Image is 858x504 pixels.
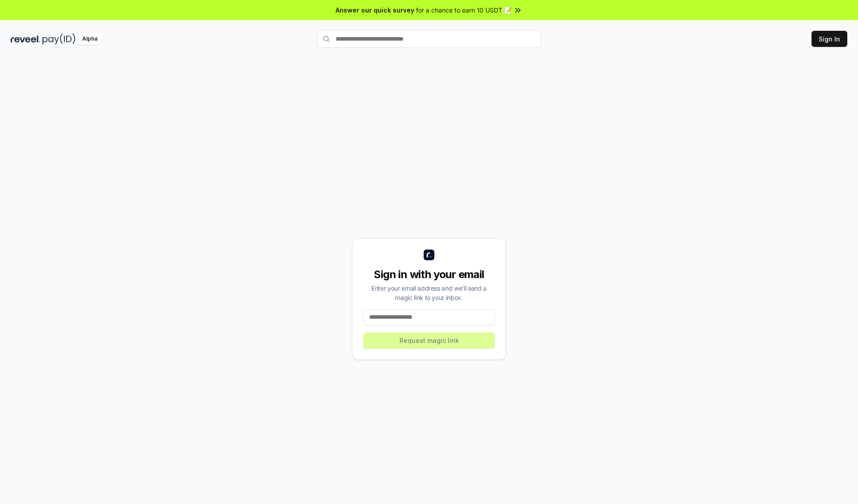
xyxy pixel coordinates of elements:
button: Sign In [812,31,847,47]
span: for a chance to earn 10 USDT 📝 [416,5,512,15]
img: logo_small [424,250,434,260]
img: reveel_dark [11,33,41,45]
img: pay_id [42,33,76,45]
span: Answer our quick survey [336,5,414,15]
div: Alpha [77,33,102,45]
div: Enter your email address and we’ll send a magic link to your inbox. [363,283,495,302]
div: Sign in with your email [363,267,495,282]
